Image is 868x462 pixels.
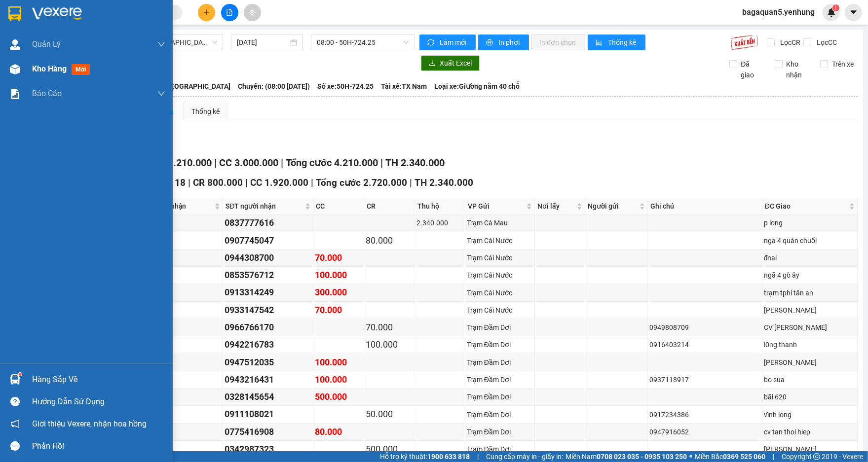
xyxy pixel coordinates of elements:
div: 0917234386 [649,409,760,420]
span: Tài xế: TX Nam [381,81,427,92]
td: 0911108021 [223,406,313,423]
td: 0328145654 [223,389,313,406]
div: AD [137,442,222,456]
div: l0ng thanh [764,339,856,350]
span: | [773,451,774,462]
div: 70.000 [315,251,362,265]
span: ⚪️ [689,455,692,459]
div: CV [PERSON_NAME] [764,322,856,333]
span: ĐC Giao [765,201,847,212]
td: a [135,214,224,232]
div: nga 4 quán chuối [764,235,856,246]
td: 0 [135,249,224,267]
div: Hàng sắp về [32,372,165,387]
span: Tổng cước 4.210.000 [286,157,378,169]
td: Trạm Cái Nước [465,267,535,284]
span: | [477,451,479,462]
div: bo sua [764,374,856,385]
div: 100.000 [315,355,362,369]
th: CR [364,198,415,214]
div: đnai [764,252,856,263]
span: Số xe: 50H-724.25 [317,81,374,92]
div: Trạm Cà Mau [467,217,533,228]
td: Trạm Đầm Dơi [465,319,535,336]
td: 0837777616 [223,214,313,232]
td: toàn [135,319,224,336]
span: Miền Bắc [695,451,765,462]
div: nang [137,425,222,439]
div: 0 [137,234,222,248]
img: warehouse-icon [10,64,20,74]
div: Trạm Đầm Dơi [467,391,533,402]
td: 0966766170 [223,319,313,336]
td: Trạm Cái Nước [465,249,535,267]
div: bãi 620 [764,391,856,402]
th: Ghi chú [648,198,762,214]
div: 0907745047 [225,234,311,248]
td: ny [135,389,224,406]
td: 0933147542 [223,302,313,319]
td: 0913314249 [223,284,313,301]
img: 9k= [730,35,758,50]
div: 80.000 [315,425,362,439]
div: Trạm Đầm Dơi [467,426,533,437]
div: [PERSON_NAME] [764,357,856,368]
div: y [137,355,222,369]
div: Trạm Cái Nước [467,305,533,316]
div: 0837777616 [225,216,311,230]
div: 0911108021 [225,407,311,421]
span: printer [486,39,494,47]
span: TH 2.340.000 [415,177,473,188]
span: message [10,441,20,451]
span: 08:00 - 50H-724.25 [317,35,409,50]
span: copyright [813,453,820,460]
div: ngã 4 gò ây [764,270,856,281]
div: Phản hồi [32,439,165,454]
div: 0943216431 [225,373,311,387]
div: 500.000 [366,442,413,456]
div: [PERSON_NAME] [764,444,856,455]
td: Trạm Đầm Dơi [465,441,535,458]
img: solution-icon [10,89,20,99]
img: warehouse-icon [10,39,20,50]
span: aim [249,9,256,16]
td: 0944308700 [223,249,313,267]
span: Cung cấp máy in - giấy in: [486,451,563,462]
div: trạm tphi tân an [764,287,856,298]
span: Lọc CR [776,37,802,48]
td: bao [135,336,224,354]
td: Trạm Đầm Dơi [465,389,535,406]
sup: 1 [19,373,22,376]
span: down [157,90,165,98]
span: Làm mới [440,37,468,48]
div: 0947512035 [225,355,311,369]
button: file-add [221,4,238,21]
td: AD [135,441,224,458]
div: Trạm Đầm Dơi [467,409,533,420]
div: 0 [137,285,222,299]
div: 0944308700 [225,251,311,265]
div: 50.000 [366,407,413,421]
div: Trạm Cái Nước [467,287,533,298]
div: 0 [137,251,222,265]
button: aim [244,4,261,21]
div: 0853576712 [225,268,311,282]
span: Tên người nhận [138,201,213,212]
span: In phơi [498,37,521,48]
span: VP Gửi [468,201,525,212]
button: bar-chartThống kê [588,35,645,50]
td: 0907745047 [223,232,313,249]
div: 500.000 [315,390,362,404]
img: logo-vxr [8,6,21,21]
span: Xuất Excel [440,58,472,69]
div: toàn [137,320,222,334]
strong: 0369 525 060 [723,453,765,461]
span: sync [427,39,436,47]
div: 0933147542 [225,303,311,317]
button: printerIn phơi [478,35,529,50]
span: plus [203,9,210,16]
span: SL 18 [161,177,186,188]
span: Kho hàng [32,64,67,73]
td: Trạm Đầm Dơi [465,371,535,389]
div: tuan [137,373,222,387]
